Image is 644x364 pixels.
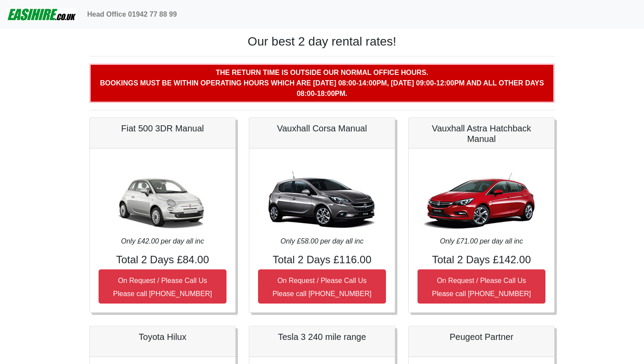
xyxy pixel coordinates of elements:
[121,237,204,245] i: Only £42.00 per day all inc
[418,332,545,342] h5: Peugeot Partner
[84,6,180,23] a: Head Office 01942 77 88 99
[258,269,386,304] button: On Request / Please Call UsPlease call [PHONE_NUMBER]
[258,332,386,342] h5: Tesla 3 240 mile range
[440,237,523,245] i: Only £71.00 per day all inc
[258,123,386,134] h5: Vauxhall Corsa Manual
[113,277,212,297] small: On Request / Please Call Us Please call [PHONE_NUMBER]
[280,237,363,245] i: Only £58.00 per day all inc
[418,269,545,304] button: On Request / Please Call UsPlease call [PHONE_NUMBER]
[258,254,386,266] h4: Total 2 Days £116.00
[99,332,226,342] h5: Toyota Hilux
[99,254,226,266] h4: Total 2 Days £84.00
[100,69,544,97] b: The return time is outside our normal office hours. Bookings must be within operating hours which...
[420,157,543,236] img: Vauxhall Astra Hatchback Manual
[99,123,226,134] h5: Fiat 500 3DR Manual
[418,254,545,266] h4: Total 2 Days £142.00
[87,11,177,18] b: Head Office 01942 77 88 99
[261,157,383,236] img: Vauxhall Corsa Manual
[101,157,224,236] img: Fiat 500 3DR Manual
[432,277,531,297] small: On Request / Please Call Us Please call [PHONE_NUMBER]
[99,269,226,304] button: On Request / Please Call UsPlease call [PHONE_NUMBER]
[7,6,77,23] img: easihire_logo_small.png
[89,34,555,49] h1: Our best 2 day rental rates!
[418,123,545,144] h5: Vauxhall Astra Hatchback Manual
[272,277,372,297] small: On Request / Please Call Us Please call [PHONE_NUMBER]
